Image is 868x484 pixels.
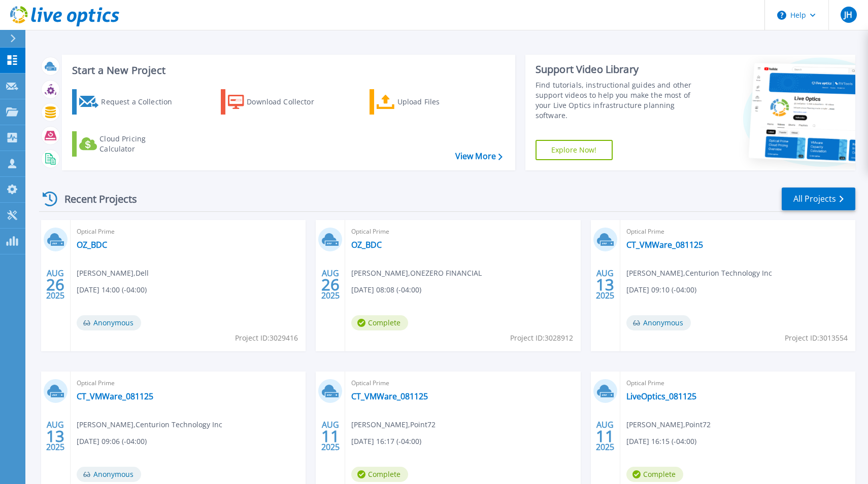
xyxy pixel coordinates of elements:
[321,266,340,303] div: AUG 2025
[101,92,182,112] div: Request a Collection
[321,432,340,440] span: 11
[536,80,703,121] div: Find tutorials, instructional guides and other support videos to help you make the most of your L...
[77,268,149,279] span: [PERSON_NAME] , Dell
[536,63,703,76] div: Support Video Library
[46,432,64,440] span: 13
[46,266,65,303] div: AUG 2025
[510,332,573,344] span: Project ID: 3028912
[321,280,340,289] span: 26
[351,436,421,447] span: [DATE] 16:17 (-04:00)
[235,332,298,344] span: Project ID: 3029416
[77,315,141,330] span: Anonymous
[351,467,408,482] span: Complete
[626,226,849,237] span: Optical Prime
[247,92,328,112] div: Download Collector
[351,226,574,237] span: Optical Prime
[351,378,574,389] span: Optical Prime
[596,280,614,289] span: 13
[595,418,615,455] div: AUG 2025
[351,284,421,295] span: [DATE] 08:08 (-04:00)
[455,152,503,161] a: View More
[77,467,141,482] span: Anonymous
[77,226,299,237] span: Optical Prime
[626,378,849,389] span: Optical Prime
[39,187,151,211] div: Recent Projects
[785,332,848,344] span: Project ID: 3013554
[77,391,153,401] a: CT_VMWare_081125
[77,419,222,430] span: [PERSON_NAME] , Centurion Technology Inc
[626,284,696,295] span: [DATE] 09:10 (-04:00)
[626,419,711,430] span: [PERSON_NAME] , Point72
[46,418,65,455] div: AUG 2025
[72,89,185,115] a: Request a Collection
[221,89,334,115] a: Download Collector
[370,89,483,115] a: Upload Files
[46,280,64,289] span: 26
[351,419,436,430] span: [PERSON_NAME] , Point72
[72,65,502,76] h3: Start a New Project
[99,134,181,154] div: Cloud Pricing Calculator
[626,467,683,482] span: Complete
[351,315,408,330] span: Complete
[77,436,147,447] span: [DATE] 09:06 (-04:00)
[844,11,852,19] span: JH
[626,268,772,279] span: [PERSON_NAME] , Centurion Technology Inc
[782,188,855,210] a: All Projects
[626,315,691,330] span: Anonymous
[77,284,147,295] span: [DATE] 14:00 (-04:00)
[397,92,479,112] div: Upload Files
[595,266,615,303] div: AUG 2025
[351,391,428,401] a: CT_VMWare_081125
[321,418,340,455] div: AUG 2025
[626,436,696,447] span: [DATE] 16:15 (-04:00)
[351,240,382,250] a: OZ_BDC
[351,268,482,279] span: [PERSON_NAME] , ONEZERO FINANCIAL
[77,378,299,389] span: Optical Prime
[626,240,703,250] a: CT_VMWare_081125
[536,140,613,160] a: Explore Now!
[626,391,696,401] a: LiveOptics_081125
[77,240,107,250] a: OZ_BDC
[72,131,185,157] a: Cloud Pricing Calculator
[596,432,614,440] span: 11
